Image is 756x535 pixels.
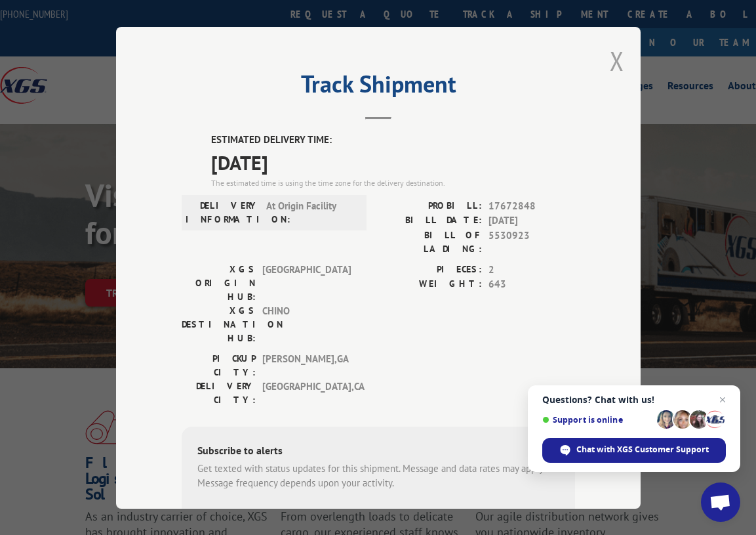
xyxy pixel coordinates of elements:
[488,198,575,213] span: 17672848
[715,392,730,408] span: Close chat
[701,482,740,522] div: Open chat
[488,228,575,255] span: 5530923
[211,177,575,188] div: The estimated time is using the time zone for the delivery destination.
[197,442,559,461] div: Subscribe to alerts
[262,351,351,379] span: [PERSON_NAME] , GA
[182,303,256,345] label: XGS DESTINATION HUB:
[488,277,575,292] span: 643
[378,228,482,255] label: BILL OF LADING:
[266,198,355,226] span: At Origin Facility
[182,351,256,379] label: PICKUP CITY:
[262,379,351,406] span: [GEOGRAPHIC_DATA] , CA
[610,43,624,78] button: Close modal
[378,277,482,292] label: WEIGHT:
[186,198,260,226] label: DELIVERY INFORMATION:
[542,395,726,405] span: Questions? Chat with us!
[488,213,575,228] span: [DATE]
[576,444,709,456] span: Chat with XGS Customer Support
[262,262,351,303] span: [GEOGRAPHIC_DATA]
[197,461,559,490] div: Get texted with status updates for this shipment. Message and data rates may apply. Message frequ...
[488,262,575,277] span: 2
[542,438,726,463] div: Chat with XGS Customer Support
[378,213,482,228] label: BILL DATE:
[542,415,652,425] span: Support is online
[378,198,482,213] label: PROBILL:
[211,133,575,148] label: ESTIMATED DELIVERY TIME:
[182,262,256,303] label: XGS ORIGIN HUB:
[182,379,256,406] label: DELIVERY CITY:
[182,75,575,100] h2: Track Shipment
[378,262,482,277] label: PIECES:
[211,147,575,177] span: [DATE]
[262,303,351,345] span: CHINO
